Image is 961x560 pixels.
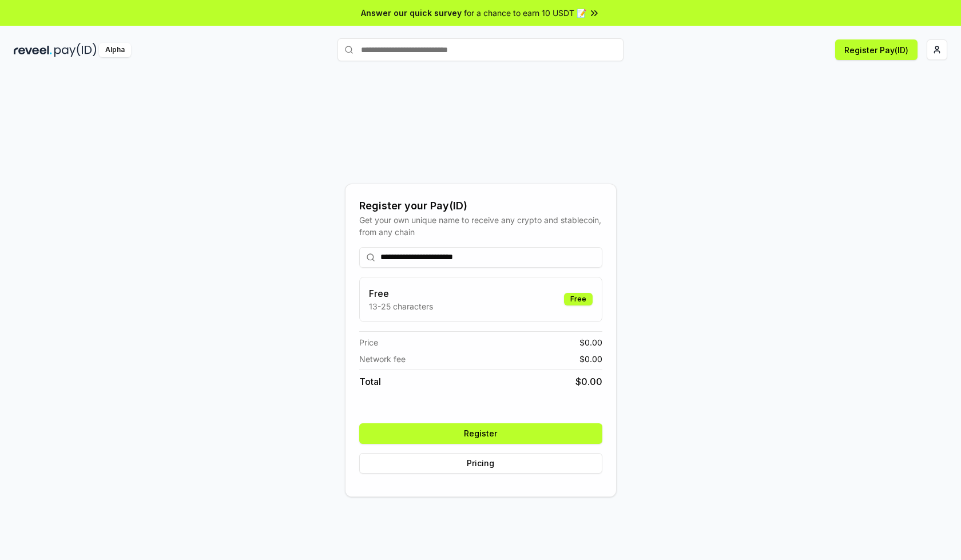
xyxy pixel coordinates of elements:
img: reveel_dark [14,43,52,57]
span: for a chance to earn 10 USDT 📝 [464,7,586,19]
div: Register your Pay(ID) [359,198,602,214]
button: Pricing [359,453,602,474]
div: Free [564,293,593,305]
div: Get your own unique name to receive any crypto and stablecoin, from any chain [359,214,602,238]
div: Alpha [99,43,131,57]
button: Register [359,423,602,444]
span: $ 0.00 [579,336,602,348]
p: 13-25 characters [369,300,433,312]
span: Total [359,375,381,388]
h3: Free [369,287,433,300]
img: pay_id [54,43,97,57]
span: $ 0.00 [575,375,602,388]
span: Price [359,336,378,348]
span: $ 0.00 [579,353,602,365]
span: Network fee [359,353,406,365]
span: Answer our quick survey [361,7,462,19]
button: Register Pay(ID) [835,39,918,60]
